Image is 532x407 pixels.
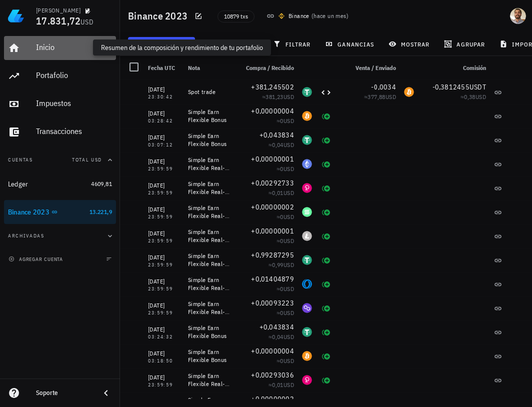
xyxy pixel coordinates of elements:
[280,237,283,244] span: 0
[134,40,188,48] span: transacción
[251,274,294,283] span: +0,01404879
[251,154,294,163] span: +0,00000001
[469,82,486,91] span: USDT
[280,213,283,220] span: 0
[184,56,234,80] div: Nota
[268,189,294,196] span: ≈
[302,255,312,265] div: USDT-icon
[272,381,283,388] span: 0,01
[272,261,283,268] span: 0,99
[188,204,230,220] div: Simple Earn Flexible Real-Time
[188,156,230,172] div: Simple Earn Flexible Real-Time
[72,156,102,163] span: Total USD
[148,118,180,123] div: 03:28:42
[475,93,486,100] span: USD
[283,213,294,220] span: USD
[355,64,396,71] span: Venta / Enviado
[4,36,116,60] a: Inicio
[336,56,400,80] div: Venta / Enviado
[259,322,294,331] span: +0,043834
[144,56,184,80] div: Fecha UTC
[199,37,265,51] button: sincronizar
[276,117,294,124] span: ≈
[36,70,112,80] div: Portafolio
[404,87,414,97] div: BTC-icon
[251,178,294,187] span: +0,00292733
[432,82,470,91] span: -0,3812455
[302,135,312,145] div: USDT-icon
[251,226,294,235] span: +0,00000001
[148,262,180,267] div: 23:59:59
[268,381,294,388] span: ≈
[251,370,294,379] span: +0,00293036
[280,165,283,172] span: 0
[302,87,312,97] div: USDT-icon
[268,37,316,51] button: filtrar
[89,208,112,215] span: 13.221,9
[148,94,180,99] div: 23:30:42
[188,132,230,148] div: Simple Earn Flexible Bonus
[276,357,294,364] span: ≈
[188,276,230,292] div: Simple Earn Flexible Real-Time
[36,126,112,136] div: Transacciones
[280,357,283,364] span: 0
[283,165,294,172] span: USD
[4,64,116,88] a: Portafolio
[283,285,294,292] span: USD
[302,159,312,169] div: ETH-icon
[148,276,180,286] div: [DATE]
[188,348,230,364] div: Simple Earn Flexible Bonus
[272,189,283,196] span: 0,01
[148,238,180,243] div: 23:59:59
[148,358,180,363] div: 03:18:50
[251,106,294,115] span: +0,00000004
[4,92,116,116] a: Impuestos
[251,202,294,211] span: +0,00000002
[36,6,80,14] div: [PERSON_NAME]
[188,88,230,96] div: Spot trade
[276,309,294,316] span: ≈
[36,14,80,27] span: 17.831,72
[148,300,180,310] div: [DATE]
[251,250,294,259] span: +0,99287295
[148,382,180,387] div: 23:59:59
[283,93,294,100] span: USD
[251,346,294,355] span: +0,00000004
[278,13,284,19] img: 270.png
[188,64,200,71] span: Nota
[311,11,348,21] span: ( )
[302,327,312,337] div: USDT-icon
[446,40,485,48] span: agrupar
[276,213,294,220] span: ≈
[128,8,191,24] h1: Binance 2023
[364,93,396,100] span: ≈
[148,64,175,71] span: Fecha UTC
[4,148,116,172] button: CuentasTotal USD
[188,372,230,388] div: Simple Earn Flexible Real-Time
[302,183,312,193] div: DOT-icon
[276,165,294,172] span: ≈
[4,172,116,196] a: Ledger 4609,81
[148,84,180,94] div: [DATE]
[302,375,312,385] div: DOT-icon
[188,108,230,124] div: Simple Earn Flexible Bonus
[460,93,486,100] span: ≈
[4,200,116,224] a: Binance 2023 13.221,9
[251,82,294,91] span: +381,245502
[36,389,92,397] div: Soporte
[148,372,180,382] div: [DATE]
[283,117,294,124] span: USD
[268,141,294,148] span: ≈
[4,120,116,144] a: Transacciones
[188,252,230,268] div: Simple Earn Flexible Real-Time
[367,93,385,100] span: 377,88
[272,333,283,340] span: 0,04
[371,82,396,91] span: -0,0034
[188,324,230,340] div: Simple Earn Flexible Bonus
[259,130,294,139] span: +0,043834
[384,37,436,51] button: mostrar
[205,40,258,48] span: sincronizar
[283,381,294,388] span: USD
[36,42,112,52] div: Inicio
[188,180,230,196] div: Simple Earn Flexible Real-Time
